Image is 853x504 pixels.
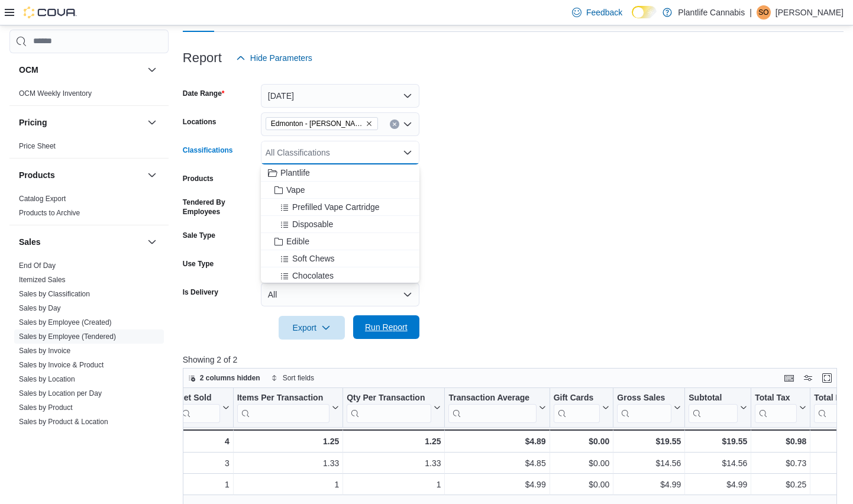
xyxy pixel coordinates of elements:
[183,354,844,366] p: Showing 2 of 2
[9,139,169,158] div: Pricing
[292,253,335,264] span: Soft Chews
[820,371,834,385] button: Enter fullscreen
[19,64,143,76] button: OCM
[19,318,112,327] span: Sales by Employee (Created)
[237,392,329,403] div: Items Per Transaction
[292,218,333,230] span: Disposable
[9,192,169,225] div: Products
[19,276,66,284] a: Itemized Sales
[266,117,378,130] span: Edmonton - Terra Losa
[553,456,609,470] div: $0.00
[19,194,66,203] span: Catalog Export
[183,259,214,269] label: Use Type
[183,117,217,127] label: Locations
[755,392,806,422] button: Total Tax
[183,231,215,240] label: Sale Type
[19,360,104,370] span: Sales by Invoice & Product
[617,392,671,403] div: Gross Sales
[237,392,329,422] div: Items Per Transaction
[183,174,214,183] label: Products
[177,434,229,448] div: 4
[19,346,70,356] span: Sales by Invoice
[617,392,671,422] div: Gross Sales
[19,169,55,181] h3: Products
[19,64,38,76] h3: OCM
[178,477,230,492] div: 1
[632,6,657,18] input: Dark Mode
[757,5,771,20] div: Shaylene Orbeck
[237,392,339,422] button: Items Per Transaction
[347,434,441,448] div: 1.25
[353,315,419,339] button: Run Report
[448,392,536,403] div: Transaction Average
[19,418,108,426] a: Sales by Product & Location
[553,392,609,422] button: Gift Cards
[261,283,419,306] button: All
[183,287,218,297] label: Is Delivery
[178,456,230,470] div: 3
[261,164,419,182] button: Plantlife
[755,392,797,422] div: Total Tax
[19,236,143,248] button: Sales
[553,434,609,448] div: $0.00
[9,86,169,105] div: OCM
[183,371,265,385] button: 2 columns hidden
[261,267,419,285] button: Chocolates
[261,84,419,108] button: [DATE]
[448,477,545,492] div: $4.99
[678,5,745,20] p: Plantlife Cannabis
[755,477,806,492] div: $0.25
[19,375,75,383] a: Sales by Location
[19,403,73,412] span: Sales by Product
[586,7,622,18] span: Feedback
[19,261,56,270] a: End Of Day
[183,146,233,155] label: Classifications
[448,392,545,422] button: Transaction Average
[19,195,66,203] a: Catalog Export
[261,233,419,250] button: Edible
[145,168,159,182] button: Products
[19,89,92,98] span: OCM Weekly Inventory
[19,374,75,384] span: Sales by Location
[283,373,314,383] span: Sort fields
[347,456,441,470] div: 1.33
[19,275,66,285] span: Itemized Sales
[19,332,116,341] span: Sales by Employee (Tendered)
[286,235,309,247] span: Edible
[19,261,56,270] span: End Of Day
[237,434,339,448] div: 1.25
[19,417,108,427] span: Sales by Product & Location
[177,392,219,422] div: Net Sold
[19,389,102,398] a: Sales by Location per Day
[689,392,747,422] button: Subtotal
[782,371,796,385] button: Keyboard shortcuts
[755,434,806,448] div: $0.98
[19,141,56,151] span: Price Sheet
[403,119,412,129] button: Open list of options
[689,392,738,422] div: Subtotal
[200,373,260,383] span: 2 columns hidden
[19,289,90,299] span: Sales by Classification
[553,392,600,422] div: Gift Card Sales
[19,208,80,218] span: Products to Archive
[183,198,256,217] label: Tendered By Employees
[19,236,41,248] h3: Sales
[250,52,312,64] span: Hide Parameters
[617,456,681,470] div: $14.56
[448,456,545,470] div: $4.85
[19,303,61,313] span: Sales by Day
[749,5,752,20] p: |
[183,51,222,65] h3: Report
[553,477,609,492] div: $0.00
[271,118,363,130] span: Edmonton - [PERSON_NAME]
[292,270,334,282] span: Chocolates
[286,184,305,196] span: Vape
[390,119,399,129] button: Clear input
[403,148,412,157] button: Close list of options
[347,477,441,492] div: 1
[237,456,340,470] div: 1.33
[347,392,431,422] div: Qty Per Transaction
[261,250,419,267] button: Soft Chews
[632,18,632,19] span: Dark Mode
[365,321,408,333] span: Run Report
